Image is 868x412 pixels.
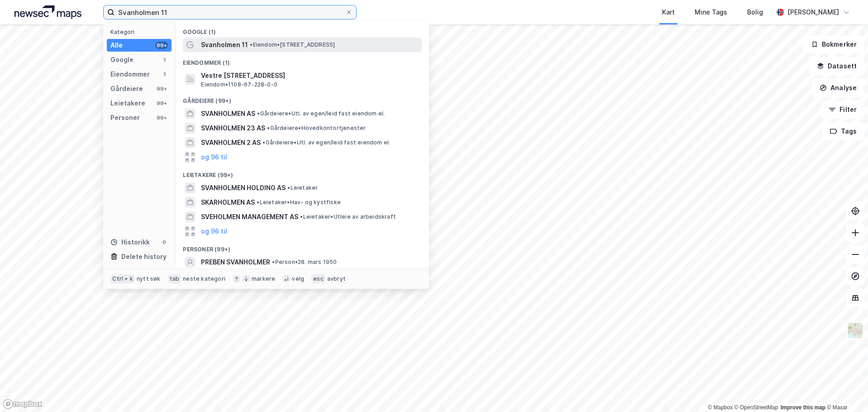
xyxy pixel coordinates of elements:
span: Eiendom • 1108-67-228-0-0 [201,81,277,88]
span: • [287,184,290,191]
div: Ctrl + k [110,274,135,283]
div: Gårdeiere (99+) [176,90,429,106]
div: Eiendommer (1) [176,52,429,68]
img: Z [847,322,864,339]
span: SKARHOLMEN AS [201,197,255,208]
div: 99+ [155,85,168,92]
div: Leietakere [110,98,145,109]
a: Improve this map [781,404,825,411]
span: PREBEN SVANHOLMER [201,257,270,268]
div: esc [311,274,325,283]
div: Bolig [747,7,763,18]
div: Google [110,54,134,65]
span: SVANHOLMEN HOLDING AS [201,182,286,193]
div: Eiendommer [110,69,150,80]
div: avbryt [327,275,346,283]
div: 99+ [155,114,168,121]
div: markere [252,275,275,283]
span: Leietaker • Utleie av arbeidskraft [300,213,396,220]
div: [PERSON_NAME] [787,7,839,18]
button: Tags [822,122,864,140]
span: • [300,213,303,220]
div: Google (1) [176,21,429,38]
span: • [257,110,260,117]
span: SVANHOLMEN 2 AS [201,137,261,148]
button: Filter [821,101,864,119]
a: Mapbox homepage [3,399,43,409]
span: Svanholmen 11 [201,39,248,50]
span: • [262,139,265,146]
span: Eiendom • [STREET_ADDRESS] [250,41,335,48]
span: SVEHOLMEN MANAGEMENT AS [201,211,298,222]
span: SVANHOLMEN AS [201,108,255,119]
span: Gårdeiere • Hovedkontortjenester [267,125,366,132]
div: Alle [110,40,123,51]
a: Mapbox [708,404,733,411]
div: 99+ [155,42,168,49]
span: • [250,41,253,48]
span: Gårdeiere • Utl. av egen/leid fast eiendom el. [262,139,390,146]
a: OpenStreetMap [734,404,778,411]
div: Delete history [121,251,167,262]
img: logo.a4113a55bc3d86da70a041830d287a7e.svg [14,5,81,19]
input: Søk på adresse, matrikkel, gårdeiere, leietakere eller personer [114,5,345,19]
iframe: Chat Widget [823,369,868,412]
div: Leietakere (99+) [176,164,429,181]
span: Gårdeiere • Utl. av egen/leid fast eiendom el. [257,110,385,117]
div: Kategori [110,29,172,35]
span: Person • 28. mars 1950 [272,259,337,266]
div: Kontrollprogram for chat [823,369,868,412]
div: 1 [161,71,168,78]
span: • [257,199,259,206]
span: Leietaker [287,184,318,192]
button: og 96 til [201,152,227,163]
span: Vestre [STREET_ADDRESS] [201,70,418,81]
div: Mine Tags [695,7,727,18]
div: Personer [110,112,140,123]
div: 0 [161,239,168,246]
div: Historikk [110,237,150,248]
span: • [267,125,270,131]
span: Leietaker • Hav- og kystfiske [257,199,341,206]
span: SVANHOLMEN 23 AS [201,123,265,134]
button: og 96 til [201,226,227,237]
div: 1 [161,56,168,63]
div: Personer (99+) [176,239,429,255]
div: nytt søk [137,275,161,283]
span: • [272,259,275,265]
button: Datasett [809,57,864,75]
div: Kart [662,7,675,18]
div: 99+ [155,100,168,107]
button: Analyse [812,79,864,97]
button: Bokmerker [803,35,864,53]
div: tab [168,274,181,283]
div: Gårdeiere [110,83,143,94]
div: velg [292,275,304,283]
div: neste kategori [183,275,225,283]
